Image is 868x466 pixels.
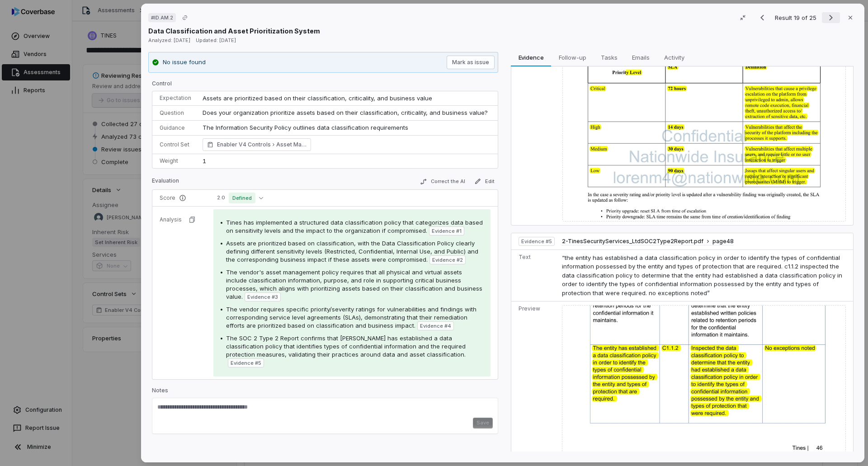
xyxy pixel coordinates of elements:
[213,193,267,203] button: 2.0Defined
[160,94,192,102] p: Expectation
[471,176,498,187] button: Edit
[196,37,236,43] span: Updated: [DATE]
[226,306,476,329] span: The vendor requires specific priority/severity ratings for vulnerabilities and findings with corr...
[753,12,771,23] button: Previous result
[511,0,559,225] td: Preview
[226,268,482,300] span: The vendor's asset management policy requires that all physical and virtual assets include classi...
[177,9,193,26] button: Copy link
[562,305,846,456] img: 2e07f91ddb974c95907414312b08964e_original.jpg_w1200.jpg
[217,140,307,149] span: Enabler V4 Controls Asset Management
[515,52,547,63] span: Evidence
[152,80,498,91] p: Control
[160,157,192,165] p: Weight
[203,94,432,102] span: Assets are prioritized based on their classification, criticality, and business value
[628,52,653,63] span: Emails
[226,219,483,234] span: Tines has implemented a structured data classification policy that categorizes data based on sens...
[562,4,846,221] img: 5c69c3964e0d407dbbd2c6172b3d2484_original.jpg_w1200.jpg
[151,14,173,21] span: # ID.AM.2
[160,194,203,202] p: Score
[152,177,179,188] p: Evaluation
[416,176,469,187] button: Correct the AI
[521,238,552,245] span: Evidence # 5
[562,238,703,245] span: 2-TinesSecurityServices_LtdSOC2Type2Report.pdf
[562,254,842,297] span: “the entity has established a data classification policy in order to identify the types of confid...
[660,52,688,63] span: Activity
[420,322,451,329] span: Evidence # 4
[148,26,320,36] p: Data Classification and Asset Prioritization System
[160,124,192,132] p: Guidance
[163,58,206,67] p: No issue found
[511,301,558,460] td: Preview
[432,227,462,235] span: Evidence # 1
[160,216,182,223] p: Analysis
[203,123,491,132] p: The Information Security Policy outlines data classification requirements
[432,256,463,264] span: Evidence # 2
[152,387,498,398] p: Notes
[555,52,590,63] span: Follow-up
[247,293,278,301] span: Evidence # 3
[229,193,255,203] span: Defined
[231,359,261,367] span: Evidence # 5
[160,141,192,148] p: Control Set
[562,238,734,245] button: 2-TinesSecurityServices_LtdSOC2Type2Report.pdfpage48
[203,157,206,165] span: 1
[511,249,558,301] td: Text
[226,334,466,358] span: The SOC 2 Type 2 Report confirms that [PERSON_NAME] has established a data classification policy ...
[148,37,190,43] span: Analyzed: [DATE]
[226,240,478,263] span: Assets are prioritized based on classification, with the Data Classification Policy clearly defin...
[597,52,621,63] span: Tasks
[775,13,818,23] p: Result 19 of 25
[712,238,734,245] span: page 48
[160,109,192,117] p: Question
[203,109,488,116] span: Does your organization prioritize assets based on their classification, criticality, and business...
[447,56,495,69] button: Mark as issue
[822,12,840,23] button: Next result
